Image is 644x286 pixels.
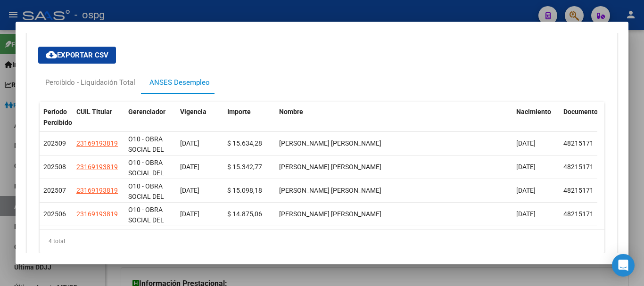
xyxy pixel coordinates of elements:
[128,182,164,222] span: O10 - OBRA SOCIAL DEL PERSONAL GRAFICO
[516,187,536,194] span: [DATE]
[227,163,262,171] span: $ 15.342,77
[43,187,66,194] span: 202507
[128,159,164,198] span: O10 - OBRA SOCIAL DEL PERSONAL GRAFICO
[563,108,598,115] span: Documento
[76,187,118,194] span: 23169193819
[516,108,551,115] span: Nacimiento
[40,102,73,133] datatable-header-cell: Período Percibido
[43,139,66,147] span: 202509
[43,108,72,126] span: Período Percibido
[40,229,604,253] div: 4 total
[46,49,57,60] mat-icon: cloud_download
[227,210,262,218] span: $ 14.875,06
[180,139,199,147] span: [DATE]
[76,139,118,147] span: 23169193819
[563,163,594,171] span: 48215171
[563,139,594,147] span: 48215171
[563,187,594,194] span: 48215171
[76,163,118,171] span: 23169193819
[279,163,381,171] span: [PERSON_NAME] [PERSON_NAME]
[516,210,536,218] span: [DATE]
[45,77,135,88] div: Percibido - Liquidación Total
[27,24,617,276] div: Aportes y Contribuciones del Afiliado: 20482151710
[180,163,199,171] span: [DATE]
[279,108,303,115] span: Nombre
[180,108,206,115] span: Vigencia
[275,102,512,133] datatable-header-cell: Nombre
[124,102,176,133] datatable-header-cell: Gerenciador
[560,102,597,133] datatable-header-cell: Documento
[76,108,112,115] span: CUIL Titular
[279,139,381,147] span: [PERSON_NAME] [PERSON_NAME]
[227,139,262,147] span: $ 15.634,28
[73,102,124,133] datatable-header-cell: CUIL Titular
[279,210,381,218] span: [PERSON_NAME] [PERSON_NAME]
[180,210,199,218] span: [DATE]
[128,206,164,245] span: O10 - OBRA SOCIAL DEL PERSONAL GRAFICO
[516,163,536,171] span: [DATE]
[38,47,116,64] button: Exportar CSV
[227,108,251,115] span: Importe
[176,102,223,133] datatable-header-cell: Vigencia
[223,102,275,133] datatable-header-cell: Importe
[279,187,381,194] span: [PERSON_NAME] [PERSON_NAME]
[128,108,165,115] span: Gerenciador
[563,210,594,218] span: 48215171
[227,187,262,194] span: $ 15.098,18
[516,139,536,147] span: [DATE]
[180,187,199,194] span: [DATE]
[43,210,66,218] span: 202506
[612,254,635,277] div: Open Intercom Messenger
[76,210,118,218] span: 23169193819
[46,51,108,59] span: Exportar CSV
[43,163,66,171] span: 202508
[512,102,560,133] datatable-header-cell: Nacimiento
[128,135,164,175] span: O10 - OBRA SOCIAL DEL PERSONAL GRAFICO
[149,77,210,88] div: ANSES Desempleo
